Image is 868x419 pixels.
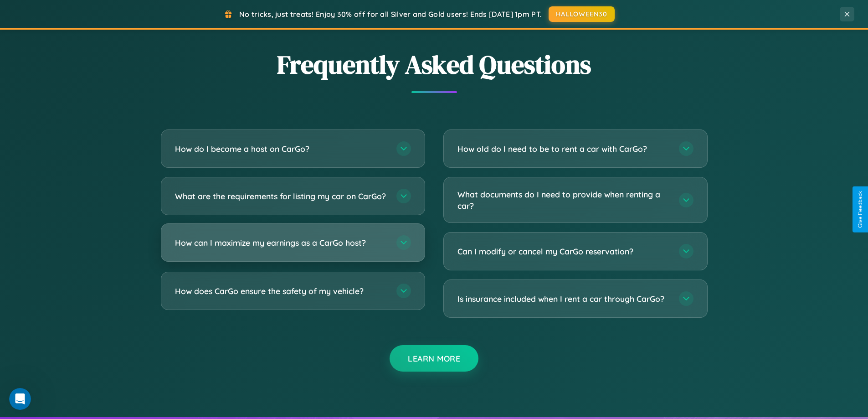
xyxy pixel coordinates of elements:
[9,388,31,410] iframe: Intercom live chat
[161,47,708,82] h2: Frequently Asked Questions
[175,191,387,202] h3: What are the requirements for listing my car on CarGo?
[457,143,670,155] h3: How old do I need to be to rent a car with CarGo?
[457,189,670,211] h3: What documents do I need to provide when renting a car?
[175,285,387,297] h3: How does CarGo ensure the safety of my vehicle?
[457,293,670,305] h3: Is insurance included when I rent a car through CarGo?
[457,246,670,257] h3: Can I modify or cancel my CarGo reservation?
[390,345,478,372] button: Learn More
[239,10,542,19] span: No tricks, just treats! Enjoy 30% off for all Silver and Gold users! Ends [DATE] 1pm PT.
[549,6,615,22] button: HALLOWEEN30
[175,143,387,155] h3: How do I become a host on CarGo?
[175,237,387,248] h3: How can I maximize my earnings as a CarGo host?
[857,191,863,228] div: Give Feedback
